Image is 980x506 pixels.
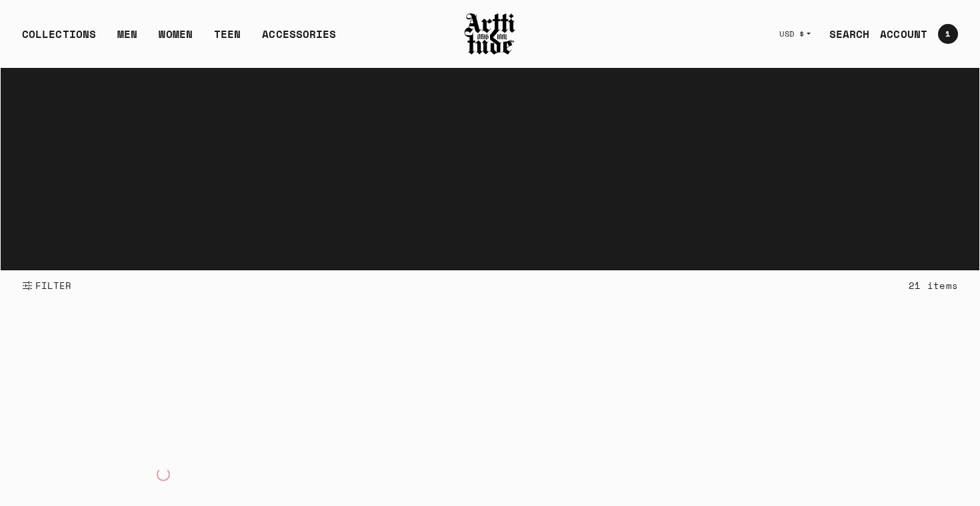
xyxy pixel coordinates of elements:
[262,26,336,53] div: ACCESSORIES
[33,279,72,292] span: FILTER
[214,26,241,53] a: TEEN
[22,26,96,53] div: COLLECTIONS
[771,19,819,49] button: USD $
[927,19,958,49] a: Open cart
[779,29,805,39] span: USD $
[11,26,347,53] ul: Main navigation
[1,68,979,270] video: Your browser does not support the video tag.
[463,11,517,57] img: Arttitude
[159,26,193,53] a: WOMEN
[819,21,870,47] a: SEARCH
[945,30,950,38] span: 1
[869,21,927,47] a: ACCOUNT
[117,26,137,53] a: MEN
[22,271,72,300] button: Show filters
[909,278,958,293] div: 21 items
